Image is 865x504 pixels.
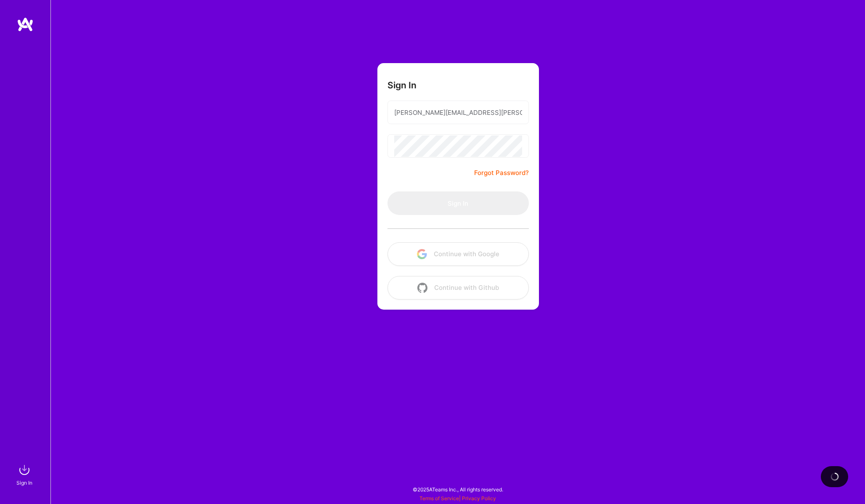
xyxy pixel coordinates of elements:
a: Forgot Password? [474,168,529,178]
button: Continue with Google [387,242,529,266]
div: © 2025 ATeams Inc., All rights reserved. [50,479,865,500]
input: Email... [394,102,522,123]
div: Sign In [16,478,32,487]
img: sign in [16,462,33,478]
button: Sign In [387,191,529,215]
a: Terms of Service [419,495,459,501]
img: logo [17,17,34,32]
h3: Sign In [387,80,417,90]
a: Privacy Policy [462,495,496,501]
img: icon [417,283,427,293]
a: sign inSign In [18,462,33,487]
button: Continue with Github [387,276,529,300]
span: | [419,495,496,501]
img: loading [830,472,840,482]
img: icon [417,249,427,259]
